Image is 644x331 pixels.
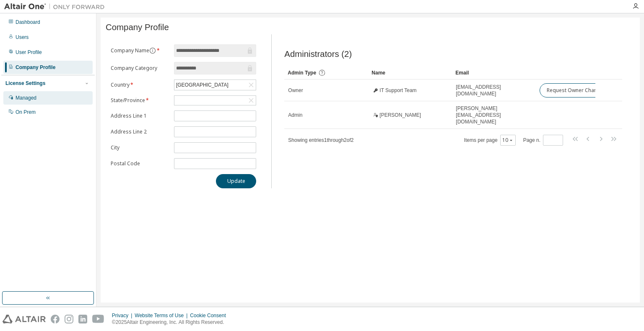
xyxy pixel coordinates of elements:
[16,109,36,115] div: On Prem
[112,319,231,326] p: © 2025 Altair Engineering, Inc. All Rights Reserved.
[456,105,532,125] span: [PERSON_NAME][EMAIL_ADDRESS][DOMAIN_NAME]
[16,95,36,101] div: Managed
[174,80,256,90] div: [GEOGRAPHIC_DATA]
[111,65,169,72] label: Company Category
[216,174,256,188] button: Update
[288,112,302,118] span: Admin
[379,112,421,118] span: [PERSON_NAME]
[379,87,416,94] span: IT Support Team
[111,128,169,135] label: Address Line 2
[111,97,169,104] label: State/Province
[190,312,231,319] div: Cookie Consent
[5,80,45,87] div: License Settings
[51,315,60,323] img: facebook.svg
[523,135,563,146] span: Page n.
[284,49,352,59] span: Administrators (2)
[135,312,190,319] div: Website Terms of Use
[111,144,169,151] label: City
[456,84,532,97] span: [EMAIL_ADDRESS][DOMAIN_NAME]
[288,137,353,143] span: Showing entries 1 through 2 of 2
[455,66,532,80] div: Email
[288,70,316,76] span: Admin Type
[112,312,135,319] div: Privacy
[540,83,610,98] button: Request Owner Change
[111,47,169,54] label: Company Name
[92,315,104,323] img: youtube.svg
[3,315,46,323] img: altair_logo.svg
[16,64,55,71] div: Company Profile
[16,19,40,26] div: Dashboard
[111,82,169,88] label: Country
[175,80,230,90] div: [GEOGRAPHIC_DATA]
[111,113,169,119] label: Address Line 1
[4,3,109,11] img: Altair One
[65,315,73,323] img: instagram.svg
[464,135,516,146] span: Items per page
[78,315,87,323] img: linkedin.svg
[106,23,169,32] span: Company Profile
[288,87,303,94] span: Owner
[111,160,169,167] label: Postal Code
[502,137,514,144] button: 10
[371,66,449,80] div: Name
[149,47,156,54] button: information
[16,34,29,41] div: Users
[16,49,42,56] div: User Profile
